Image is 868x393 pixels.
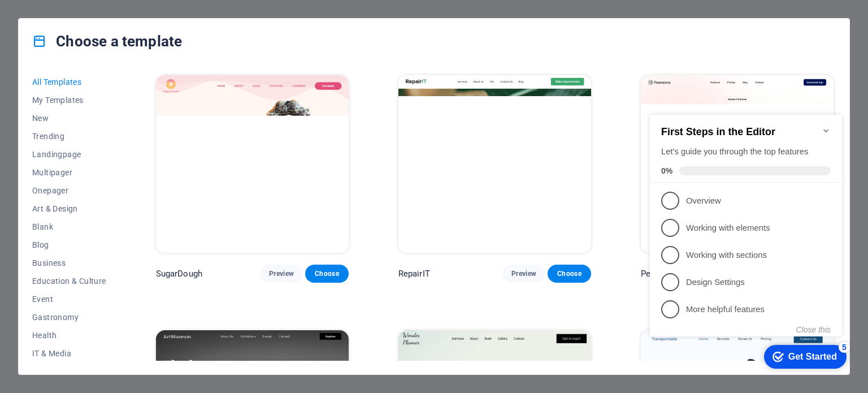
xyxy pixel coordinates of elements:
button: Education & Culture [32,272,106,290]
span: 0% [16,68,34,77]
button: Gastronomy [32,308,106,326]
span: Multipager [32,168,106,177]
span: Preview [511,269,536,278]
span: IT & Media [32,349,106,358]
p: Working with sections [41,152,176,163]
li: Design Settings [5,171,197,198]
span: Onepager [32,186,106,195]
button: Onepager [32,182,106,200]
p: RepairIT [398,268,430,279]
li: More helpful features [5,198,197,225]
span: Trending [32,132,106,141]
button: Choose [548,265,591,283]
button: Close this [151,227,185,236]
span: New [32,114,106,123]
span: Choose [314,269,339,278]
span: Health [32,331,106,340]
div: Let's guide you through the top features [16,48,185,60]
span: Blank [32,222,106,231]
button: Trending [32,127,106,145]
p: SugarDough [156,268,202,279]
div: 5 [193,244,205,255]
button: Preview [502,265,545,283]
span: All Templates [32,77,106,87]
button: Choose [305,265,348,283]
button: IT & Media [32,344,106,362]
li: Overview [5,89,197,116]
h4: Choose a template [32,32,182,50]
button: Preview [260,265,303,283]
div: Get Started [143,254,192,264]
button: Art & Design [32,200,106,218]
p: Overview [41,97,176,109]
button: Health [32,326,106,344]
p: Design Settings [41,179,176,191]
span: Blog [32,240,106,249]
span: Gastronomy [32,313,106,322]
span: Choose [557,269,581,278]
img: SugarDough [156,75,349,253]
img: Peoneera [641,75,834,253]
span: Art & Design [32,204,106,213]
span: Business [32,258,106,267]
p: Peoneera [641,268,677,279]
button: Blog [32,236,106,254]
button: Blank [32,218,106,236]
div: Minimize checklist [176,28,185,37]
span: Preview [269,269,294,278]
li: Working with elements [5,116,197,144]
button: All Templates [32,73,106,91]
img: RepairIT [398,75,591,253]
li: Working with sections [5,144,197,171]
button: Business [32,254,106,272]
button: Multipager [32,163,106,182]
span: Education & Culture [32,277,106,286]
p: More helpful features [41,206,176,218]
div: Get Started 5 items remaining, 0% complete [119,247,201,271]
span: Landingpage [32,150,106,159]
button: New [32,109,106,127]
p: Working with elements [41,124,176,136]
button: Event [32,290,106,308]
button: My Templates [32,91,106,109]
button: Landingpage [32,145,106,163]
span: Event [32,295,106,304]
span: My Templates [32,96,106,105]
h2: First Steps in the Editor [16,28,185,40]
